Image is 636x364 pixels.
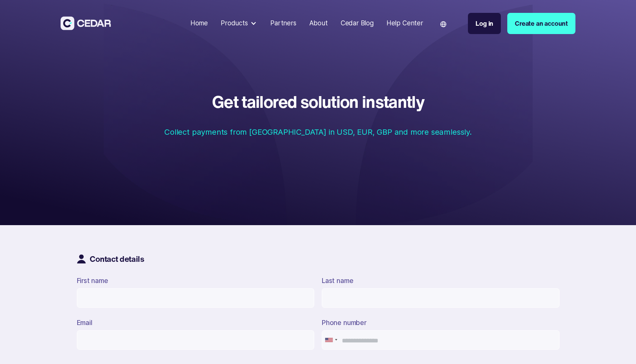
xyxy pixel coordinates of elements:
div: About [309,19,328,28]
div: Help Center [387,19,423,28]
div: Products [221,19,248,28]
a: Help Center [383,15,426,32]
p: Collect payments from [GEOGRAPHIC_DATA] in USD, EUR, GBP and more seamlessly. [164,126,472,138]
label: First name [77,277,108,285]
h2: Contact details [86,254,144,264]
a: Cedar Blog [337,15,377,32]
a: Log in [468,13,501,34]
label: Email [77,319,92,327]
img: world icon [440,21,446,27]
div: Products [218,16,261,32]
label: Phone number [322,319,366,327]
div: United States: +1 [322,331,340,349]
a: Create an account [507,13,575,34]
label: Last name [322,277,353,285]
a: Home [187,15,211,32]
a: About [306,15,331,32]
strong: Get tailored solution instantly [212,89,424,114]
div: Log in [475,19,493,28]
a: Partners [267,15,300,32]
div: Cedar Blog [341,19,374,28]
div: Partners [270,19,296,28]
div: Home [190,19,208,28]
